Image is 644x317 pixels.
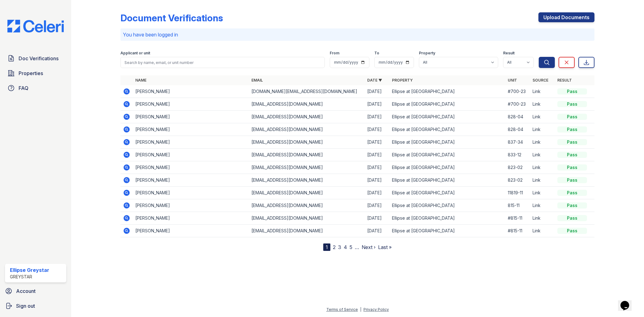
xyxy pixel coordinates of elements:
[363,307,389,312] a: Privacy Policy
[251,78,263,82] a: Email
[389,98,505,111] td: Ellipse at [GEOGRAPHIC_DATA]
[530,149,555,161] td: Link
[133,98,249,111] td: [PERSON_NAME]
[249,174,365,187] td: [EMAIL_ADDRESS][DOMAIN_NAME]
[557,215,587,221] div: Pass
[389,174,505,187] td: Ellipse at [GEOGRAPHIC_DATA]
[133,149,249,161] td: [PERSON_NAME]
[10,266,49,274] div: Ellipse Greystar
[133,85,249,98] td: [PERSON_NAME]
[249,123,365,136] td: [EMAIL_ADDRESS][DOMAIN_NAME]
[505,149,530,161] td: 833-12
[505,136,530,149] td: 837-34
[557,139,587,145] div: Pass
[505,212,530,225] td: #815-11
[389,149,505,161] td: Ellipse at [GEOGRAPHIC_DATA]
[360,307,361,312] div: |
[365,174,389,187] td: [DATE]
[249,98,365,111] td: [EMAIL_ADDRESS][DOMAIN_NAME]
[2,300,69,312] button: Sign out
[19,55,59,62] span: Doc Verifications
[249,225,365,237] td: [EMAIL_ADDRESS][DOMAIN_NAME]
[557,78,572,82] a: Result
[557,88,587,95] div: Pass
[344,244,347,250] a: 4
[389,85,505,98] td: Ellipse at [GEOGRAPHIC_DATA]
[530,85,555,98] td: Link
[530,161,555,174] td: Link
[618,292,638,311] iframe: chat widget
[355,243,359,251] span: …
[2,20,69,32] img: CE_Logo_Blue-a8612792a0a2168367f1c8372b55b34899dd931a85d93a1a3d3e32e68fde9ad4.png
[505,187,530,199] td: 11819-11
[133,161,249,174] td: [PERSON_NAME]
[557,164,587,171] div: Pass
[557,114,587,120] div: Pass
[133,199,249,212] td: [PERSON_NAME]
[249,136,365,149] td: [EMAIL_ADDRESS][DOMAIN_NAME]
[365,161,389,174] td: [DATE]
[557,152,587,158] div: Pass
[530,98,555,111] td: Link
[19,84,28,92] span: FAQ
[133,174,249,187] td: [PERSON_NAME]
[249,111,365,123] td: [EMAIL_ADDRESS][DOMAIN_NAME]
[389,161,505,174] td: Ellipse at [GEOGRAPHIC_DATA]
[362,244,376,250] a: Next ›
[5,82,66,94] a: FAQ
[557,126,587,133] div: Pass
[16,287,36,295] span: Account
[133,123,249,136] td: [PERSON_NAME]
[365,187,389,199] td: [DATE]
[505,161,530,174] td: 823-02
[389,111,505,123] td: Ellipse at [GEOGRAPHIC_DATA]
[419,51,435,56] label: Property
[530,123,555,136] td: Link
[365,136,389,149] td: [DATE]
[333,244,336,250] a: 2
[505,111,530,123] td: 828-04
[389,212,505,225] td: Ellipse at [GEOGRAPHIC_DATA]
[133,225,249,237] td: [PERSON_NAME]
[365,212,389,225] td: [DATE]
[530,225,555,237] td: Link
[133,136,249,149] td: [PERSON_NAME]
[365,149,389,161] td: [DATE]
[2,285,69,297] a: Account
[120,12,223,23] div: Document Verifications
[392,78,413,82] a: Property
[10,274,49,280] div: Greystar
[120,51,150,56] label: Applicant or unit
[508,78,517,82] a: Unit
[557,190,587,196] div: Pass
[530,212,555,225] td: Link
[389,199,505,212] td: Ellipse at [GEOGRAPHIC_DATA]
[374,51,379,56] label: To
[5,67,66,79] a: Properties
[350,244,352,250] a: 5
[389,187,505,199] td: Ellipse at [GEOGRAPHIC_DATA]
[123,31,592,38] p: You have been logged in
[389,225,505,237] td: Ellipse at [GEOGRAPHIC_DATA]
[365,225,389,237] td: [DATE]
[503,51,515,56] label: Result
[365,85,389,98] td: [DATE]
[323,243,330,251] div: 1
[378,244,392,250] a: Last »
[557,202,587,209] div: Pass
[365,98,389,111] td: [DATE]
[249,212,365,225] td: [EMAIL_ADDRESS][DOMAIN_NAME]
[389,123,505,136] td: Ellipse at [GEOGRAPHIC_DATA]
[16,302,35,310] span: Sign out
[533,78,548,82] a: Source
[249,199,365,212] td: [EMAIL_ADDRESS][DOMAIN_NAME]
[338,244,341,250] a: 3
[365,199,389,212] td: [DATE]
[505,199,530,212] td: 815-11
[505,174,530,187] td: 823-02
[505,123,530,136] td: 828-04
[530,174,555,187] td: Link
[330,51,339,56] label: From
[133,187,249,199] td: [PERSON_NAME]
[249,187,365,199] td: [EMAIL_ADDRESS][DOMAIN_NAME]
